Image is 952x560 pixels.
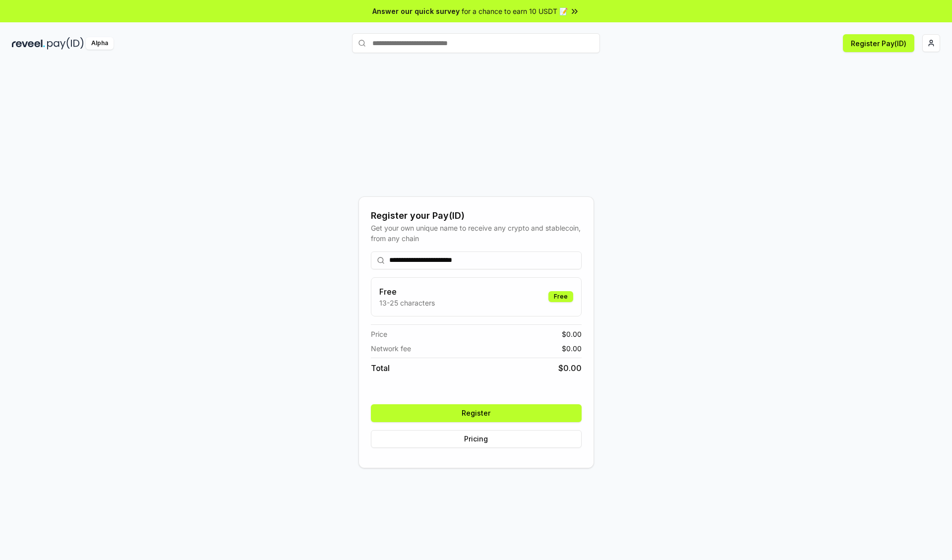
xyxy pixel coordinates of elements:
[371,430,582,448] button: Pricing
[86,37,114,50] div: Alpha
[548,291,573,302] div: Free
[562,329,582,339] span: $ 0.00
[371,362,390,374] span: Total
[371,223,582,244] div: Get your own unique name to receive any crypto and stablecoin, from any chain
[558,362,582,374] span: $ 0.00
[379,286,435,298] h3: Free
[12,37,45,50] img: reveel_dark
[843,34,914,52] button: Register Pay(ID)
[371,329,387,339] span: Price
[371,209,582,223] div: Register your Pay(ID)
[372,6,460,16] span: Answer our quick survey
[371,404,582,422] button: Register
[371,343,411,354] span: Network fee
[379,298,435,308] p: 13-25 characters
[47,37,84,50] img: pay_id
[562,343,582,354] span: $ 0.00
[462,6,568,16] span: for a chance to earn 10 USDT 📝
